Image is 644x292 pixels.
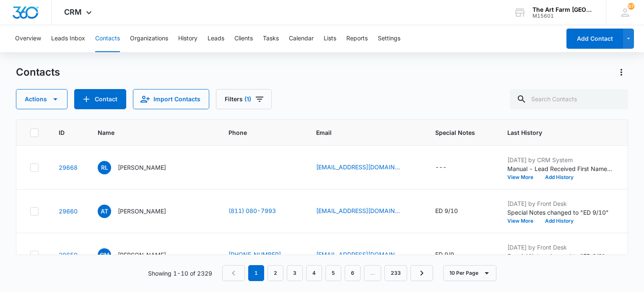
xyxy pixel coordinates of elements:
[64,8,82,16] span: CRM
[435,250,469,260] div: Special Notes - ED 9/9 - Select to Edit Field
[384,265,407,281] a: Page 233
[435,206,473,216] div: Special Notes - ED 9/10 - Select to Edit Field
[98,248,111,262] span: CM
[507,175,539,180] button: View More
[507,243,612,252] p: [DATE] by Front Desk
[566,29,623,49] button: Add Contact
[148,269,212,278] p: Showing 1-10 of 2329
[306,265,322,281] a: Page 4
[510,89,628,109] input: Search Contacts
[435,128,475,137] span: Special Notes
[118,163,166,172] p: [PERSON_NAME]
[98,205,181,218] div: Name - Adriana Torres - Select to Edit Field
[16,89,68,109] button: Actions
[229,250,281,259] a: [PHONE_NUMBER]
[59,251,78,258] a: Navigate to contact details page for Caryn Maloney
[345,265,361,281] a: Page 6
[443,265,496,281] button: 10 Per Page
[98,161,181,174] div: Name - RobertUsaph LawrenceUsaphGM - Select to Edit Field
[346,25,368,52] button: Reports
[229,206,276,215] a: (811) 080-7993
[507,199,612,208] p: [DATE] by Front Desk
[95,25,120,52] button: Contacts
[118,207,166,216] p: [PERSON_NAME]
[118,250,166,259] p: [PERSON_NAME]
[435,206,458,215] div: ED 9/10
[59,128,65,137] span: ID
[410,265,433,281] a: Next Page
[267,265,283,281] a: Page 2
[178,25,197,52] button: History
[316,163,415,173] div: Email - JHARRIS@MEUTHCONCRETE.COM - Select to Edit Field
[615,66,628,79] button: Actions
[229,166,244,176] div: Phone - +00 487 538 - Select to Edit Field
[507,164,612,173] p: Manual - Lead Received First Name: [PERSON_NAME] Last Name: LawrenceUsaphGM Phone: [PHONE_NUMBER]...
[229,206,291,216] div: Phone - (811) 080-7993 - Select to Edit Field
[324,25,336,52] button: Lists
[287,265,303,281] a: Page 3
[316,163,400,171] a: [EMAIL_ADDRESS][DOMAIN_NAME]
[628,3,634,10] div: notifications count
[316,206,400,215] a: [EMAIL_ADDRESS][DOMAIN_NAME]
[316,250,400,259] a: [EMAIL_ADDRESS][DOMAIN_NAME]
[59,164,78,171] a: Navigate to contact details page for RobertUsaph LawrenceUsaphGM
[507,208,612,217] p: Special Notes changed to "ED 9/10"
[316,206,415,216] div: Email - torresadri@hotmail.com - Select to Edit Field
[378,25,400,52] button: Settings
[234,25,253,52] button: Clients
[244,96,251,102] span: (1)
[539,218,579,224] button: Add History
[507,252,612,260] p: Special Notes changed to "ED 9/9"
[98,128,196,137] span: Name
[74,89,126,109] button: Add Contact
[532,6,594,13] div: account name
[59,208,78,215] a: Navigate to contact details page for Adriana Torres
[98,161,111,174] span: RL
[435,163,447,173] div: ---
[435,250,454,259] div: ED 9/9
[222,265,433,281] nav: Pagination
[325,265,341,281] a: Page 5
[51,25,85,52] button: Leads Inbox
[130,25,168,52] button: Organizations
[263,25,279,52] button: Tasks
[98,205,111,218] span: AT
[208,25,224,52] button: Leads
[248,265,264,281] em: 1
[539,175,579,180] button: Add History
[15,25,41,52] button: Overview
[435,163,462,173] div: Special Notes - - Select to Edit Field
[133,89,209,109] button: Import Contacts
[316,128,403,137] span: Email
[532,13,594,19] div: account id
[229,128,284,137] span: Phone
[289,25,314,52] button: Calendar
[316,250,415,260] div: Email - cmaloney@optonline.net - Select to Edit Field
[507,128,600,137] span: Last History
[16,66,60,79] h1: Contacts
[216,89,272,109] button: Filters
[229,250,296,260] div: Phone - (516) 749-9113 - Select to Edit Field
[628,3,634,10] span: 97
[507,155,612,164] p: [DATE] by CRM System
[98,248,181,262] div: Name - Caryn Maloney - Select to Edit Field
[507,218,539,224] button: View More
